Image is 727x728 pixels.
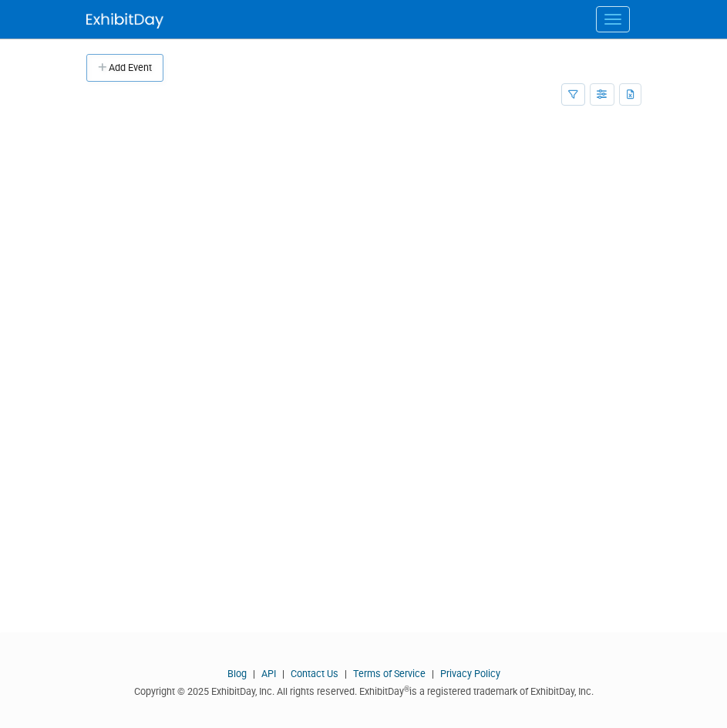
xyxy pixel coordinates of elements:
sup: ® [404,685,409,693]
span: | [278,668,288,679]
span: | [428,668,438,679]
a: Contact Us [291,668,338,679]
a: Blog [227,668,247,679]
button: Add Event [86,54,163,82]
button: Menu [596,6,630,32]
a: API [261,668,276,679]
a: Terms of Service [353,668,426,679]
img: ExhibitDay [86,13,163,29]
a: Privacy Policy [440,668,500,679]
span: | [341,668,351,679]
span: | [249,668,259,679]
